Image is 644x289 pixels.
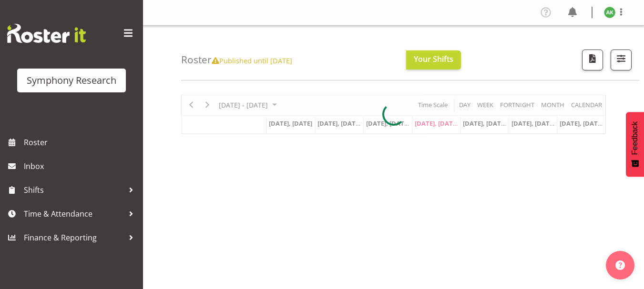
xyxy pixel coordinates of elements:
span: Finance & Reporting [24,230,124,245]
span: Shifts [24,183,124,197]
span: Inbox [24,159,138,173]
span: Your Shifts [414,54,453,64]
span: Roster [24,135,138,149]
button: Filter Shifts [611,50,632,70]
img: help-xxl-2.png [615,260,625,270]
span: Published until [DATE] [212,56,292,65]
div: Symphony Research [27,73,116,88]
h4: Roster [181,54,292,65]
button: Download a PDF of the roster according to the set date range. [582,50,603,70]
span: Time & Attendance [24,207,124,221]
button: Your Shifts [406,50,461,70]
button: Feedback - Show survey [626,112,644,177]
span: Feedback [631,121,639,155]
img: amit-kumar11606.jpg [604,7,615,18]
img: Rosterit website logo [7,24,86,43]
